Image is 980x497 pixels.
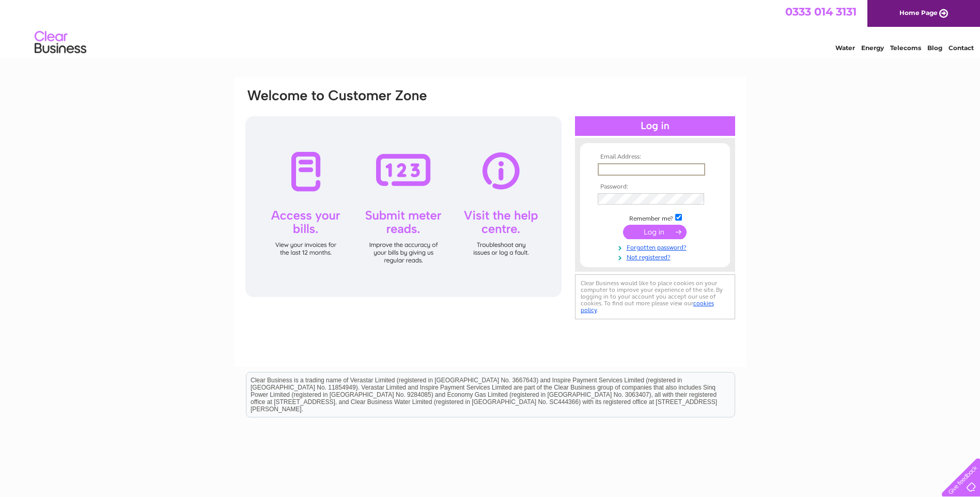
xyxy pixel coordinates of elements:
[890,44,921,52] a: Telecoms
[598,252,715,261] a: Not registered?
[835,44,855,52] a: Water
[598,242,715,252] a: Forgotten password?
[34,27,87,58] img: logo.png
[595,153,715,161] th: Email Address:
[575,274,735,319] div: Clear Business would like to place cookies on your computer to improve your experience of the sit...
[595,183,715,191] th: Password:
[246,6,735,50] div: Clear Business is a trading name of Verastar Limited (registered in [GEOGRAPHIC_DATA] No. 3667643...
[861,44,884,52] a: Energy
[927,44,942,52] a: Blog
[948,44,974,52] a: Contact
[595,212,715,223] td: Remember me?
[623,225,687,239] input: Submit
[581,300,714,314] a: cookies policy
[785,5,857,18] a: 0333 014 3131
